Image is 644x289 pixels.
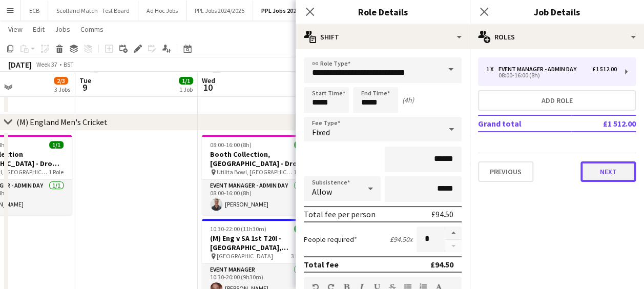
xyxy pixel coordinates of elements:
[34,60,59,68] span: Week 37
[291,252,308,260] span: 3 Roles
[80,25,103,34] span: Comms
[55,25,70,34] span: Jobs
[76,23,108,36] a: Comms
[54,77,68,85] span: 2/3
[312,187,332,197] span: Allow
[49,141,64,149] span: 1/1
[4,23,27,36] a: View
[64,60,74,68] div: BST
[580,161,636,182] button: Next
[478,161,533,182] button: Previous
[478,115,571,132] td: Grand total
[54,86,70,93] div: 3 Jobs
[304,235,357,244] label: People required
[210,225,266,233] span: 10:30-22:00 (11h30m)
[253,1,322,20] button: PPL Jobs 2025/2026
[294,168,308,176] span: 1 Role
[33,25,45,34] span: Edit
[179,77,193,85] span: 1/1
[402,95,414,105] div: (4h)
[296,5,470,18] h3: Role Details
[202,76,215,85] span: Wed
[21,1,48,20] button: ECB
[49,168,64,176] span: 1 Role
[445,226,462,240] button: Increase
[304,209,376,219] div: Total fee per person
[29,23,49,36] a: Edit
[179,86,193,93] div: 1 Job
[430,259,453,270] div: £94.50
[16,117,108,127] div: (M) England Men's Cricket
[202,135,317,215] app-job-card: 08:00-16:00 (8h)1/1Booth Collection, [GEOGRAPHIC_DATA] - Drop off Warick Utilita Bowl, [GEOGRAPHI...
[571,115,636,132] td: £1 512.00
[8,25,23,34] span: View
[8,59,32,70] div: [DATE]
[51,23,74,36] a: Jobs
[498,66,580,73] div: Event Manager - Admin Day
[217,252,273,260] span: [GEOGRAPHIC_DATA]
[431,209,453,219] div: £94.50
[296,25,470,49] div: Shift
[79,76,91,85] span: Tue
[200,81,215,93] span: 10
[202,150,317,168] h3: Booth Collection, [GEOGRAPHIC_DATA] - Drop off Warick
[186,1,253,20] button: PPL Jobs 2024/2025
[470,5,644,18] h3: Job Details
[470,25,644,49] div: Roles
[478,90,636,111] button: Add role
[202,180,317,215] app-card-role: Event Manager - Admin Day1/108:00-16:00 (8h)[PERSON_NAME]
[486,66,498,73] div: 1 x
[202,234,317,252] h3: (M) Eng v SA 1st T20I - [GEOGRAPHIC_DATA], [GEOGRAPHIC_DATA] - 18:[GEOGRAPHIC_DATA], [GEOGRAPHIC_...
[312,127,330,137] span: Fixed
[390,235,412,244] div: £94.50 x
[486,73,617,78] div: 08:00-16:00 (8h)
[304,259,339,270] div: Total fee
[210,141,252,149] span: 08:00-16:00 (8h)
[138,1,186,20] button: Ad Hoc Jobs
[217,168,294,176] span: Utilita Bowl, [GEOGRAPHIC_DATA]
[78,81,91,93] span: 9
[294,141,308,149] span: 1/1
[294,225,308,233] span: 5/5
[592,66,617,73] div: £1 512.00
[48,1,138,20] button: Scotland Match - Test Board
